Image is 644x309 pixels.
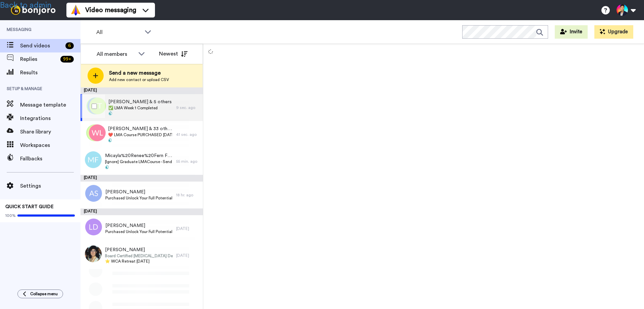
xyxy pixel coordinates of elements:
span: [PERSON_NAME] [105,222,173,229]
img: sk.png [86,124,103,141]
img: om.png [87,124,104,141]
span: [PERSON_NAME] & 33 others [108,125,173,132]
span: Results [20,69,80,77]
img: ld.png [85,219,102,235]
button: Invite [555,25,588,39]
span: Send a new message [109,69,169,77]
img: mf.png [85,151,102,168]
span: Message template [20,101,80,109]
span: Board Certified [MEDICAL_DATA] Dermatology Specialist [105,253,173,259]
span: ❤️️ LMA Course PURCHASED [DATE] ❤️️ [108,132,173,138]
span: ⭐️ WCA Retreat [DATE] [105,259,173,264]
span: Add new contact or upload CSV [109,77,169,82]
span: [PERSON_NAME] [105,246,173,253]
button: Newest [154,47,193,61]
span: Video messaging [85,5,136,15]
div: [DATE] [176,253,200,258]
span: ✅ LMA Week 1 Completed [108,105,172,111]
span: [PERSON_NAME] [105,189,173,195]
span: All [96,28,141,36]
span: Purchased Unlock Your Full Potential Package [105,195,173,201]
div: All members [97,50,135,58]
img: ad3b0ebe-5ad4-4bfe-bdfb-35355166c16d.jpg [85,245,102,262]
span: [Ignore] Graduate LMACourse - Send Fallback Video [DATE] [105,159,173,164]
div: 9 sec. ago [176,105,200,110]
span: Workspaces [20,141,80,149]
div: 41 sec. ago [176,132,200,137]
span: Fallbacks [20,155,80,163]
img: wl.png [89,124,106,141]
span: Collapse menu [30,291,58,297]
div: [DATE] [80,87,203,94]
button: Upgrade [594,25,633,39]
div: [DATE] [80,208,203,215]
span: Settings [20,182,80,190]
div: [DATE] [176,226,200,231]
img: vm-color.svg [70,5,81,15]
div: 6 [65,42,74,49]
span: Purchased Unlock Your Full Potential Package [105,229,173,234]
span: Micayla%20Renee%20Fern Fern [105,152,173,159]
div: 55 min. ago [176,159,200,164]
div: 18 hr. ago [176,192,200,198]
span: 100% [5,213,16,218]
span: Share library [20,128,80,136]
span: QUICK START GUIDE [5,204,54,209]
img: as.png [85,185,102,202]
div: 99 + [60,56,74,63]
button: Collapse menu [17,289,63,298]
span: Send videos [20,42,63,50]
span: Integrations [20,114,80,122]
div: [DATE] [80,175,203,182]
span: [PERSON_NAME] & 5 others [108,99,172,105]
span: Replies [20,55,58,63]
